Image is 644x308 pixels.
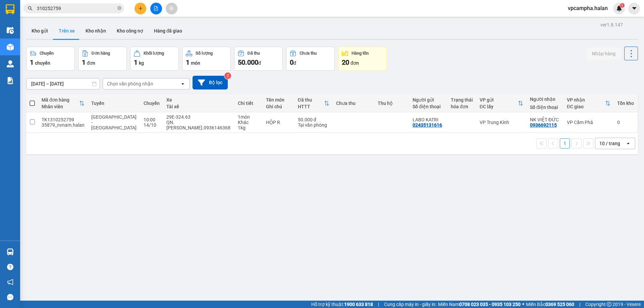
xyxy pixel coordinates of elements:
[384,301,436,308] span: Cung cấp máy in - giấy in:
[138,6,143,11] span: plus
[238,101,259,106] div: Chi tiết
[476,95,527,112] th: Toggle SortBy
[298,122,329,128] div: Tại văn phòng
[522,303,524,306] span: ⚪️
[107,80,153,87] div: Chọn văn phòng nhận
[238,120,259,125] div: Khác
[530,117,560,122] div: NK VIỆT ĐỨC
[248,51,260,56] div: Đã thu
[111,23,149,39] button: Kho công nợ
[38,95,88,112] th: Toggle SortBy
[117,5,121,12] span: close-circle
[560,138,570,148] button: 1
[35,60,50,66] span: chuyến
[607,302,611,307] span: copyright
[91,101,137,106] div: Tuyến
[338,47,387,71] button: Hàng tồn20đơn
[567,97,605,103] div: VP nhận
[42,104,79,109] div: Nhân viên
[191,60,200,66] span: món
[266,120,291,125] div: HỘP R
[258,60,261,66] span: đ
[599,140,620,147] div: 10 / trang
[30,58,34,66] span: 1
[530,97,560,102] div: Người nhận
[530,105,560,110] div: Số điện thoại
[53,23,80,39] button: Trên xe
[294,95,333,112] th: Toggle SortBy
[80,23,111,39] button: Kho nhận
[631,5,637,11] span: caret-down
[92,51,110,56] div: Đơn hàng
[298,117,329,122] div: 50.000 đ
[587,48,621,60] button: Nhập hàng
[7,60,14,67] img: warehouse-icon
[351,60,359,66] span: đơn
[266,104,291,109] div: Ghi chú
[7,77,14,84] img: solution-icon
[530,122,557,128] div: 0936692115
[82,58,86,66] span: 1
[7,294,13,300] span: message
[144,51,164,56] div: Khối lượng
[451,104,473,109] div: hóa đơn
[7,27,14,34] img: warehouse-icon
[135,3,146,14] button: plus
[620,3,625,8] sup: 1
[139,60,144,66] span: kg
[438,301,521,308] span: Miền Nam
[562,4,613,12] span: vpcampha.halan
[196,51,213,56] div: Số lượng
[600,21,623,28] div: ver 1.8.147
[413,104,444,109] div: Số điện thoại
[26,78,100,89] input: Select a date range.
[28,6,33,11] span: search
[238,114,259,120] div: 1 món
[144,117,160,122] div: 10:00
[182,47,231,71] button: Số lượng1món
[180,81,185,86] svg: open
[300,51,317,56] div: Chưa thu
[144,122,160,128] div: 14/10
[91,114,137,130] span: [GEOGRAPHIC_DATA] - [GEOGRAPHIC_DATA]
[616,5,622,11] img: icon-new-feature
[134,58,138,66] span: 1
[342,58,349,66] span: 20
[311,301,373,308] span: Hỗ trợ kỹ thuật:
[621,3,623,8] span: 1
[130,47,179,71] button: Khối lượng1kg
[526,301,574,308] span: Miền Bắc
[286,47,335,71] button: Chưa thu0đ
[563,95,614,112] th: Toggle SortBy
[378,301,379,308] span: |
[234,47,283,71] button: Đã thu50.000đ
[42,122,85,128] div: 35879_nvnam.halan
[166,97,231,103] div: Xe
[336,101,371,106] div: Chưa thu
[26,23,53,39] button: Kho gửi
[567,120,610,125] div: VP Cẩm Phả
[37,5,116,12] input: Tìm tên, số ĐT hoặc mã đơn
[40,51,54,56] div: Chuyến
[7,248,14,255] img: warehouse-icon
[166,3,177,14] button: aim
[344,302,373,307] strong: 1900 633 818
[224,72,231,79] sup: 2
[78,47,127,71] button: Đơn hàng1đơn
[579,301,580,308] span: |
[290,58,293,66] span: 0
[149,23,187,39] button: Hàng đã giao
[626,141,631,146] svg: open
[413,117,444,122] div: LABO KATRI
[238,125,259,130] div: 1 kg
[166,120,231,130] div: QN.[PERSON_NAME].0936146368
[150,3,162,14] button: file-add
[7,279,13,285] span: notification
[378,101,406,106] div: Thu hộ
[413,97,444,103] div: Người gửi
[617,120,634,125] div: 0
[87,60,95,66] span: đơn
[238,58,258,66] span: 50.000
[459,302,521,307] strong: 0708 023 035 - 0935 103 250
[166,104,231,109] div: Tài xế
